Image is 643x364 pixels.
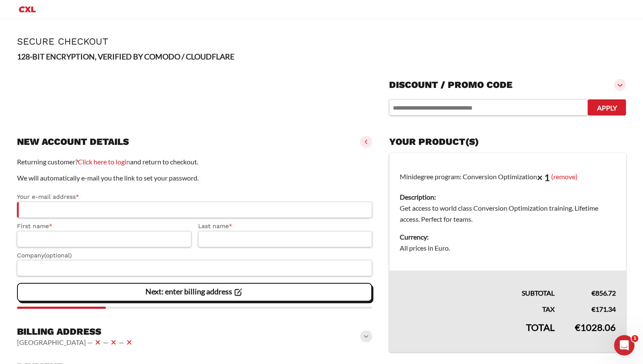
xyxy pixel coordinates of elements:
strong: × 1 [537,172,550,183]
span: 1 [632,335,638,342]
th: Tax [390,299,565,315]
td: Minidegree program: Conversion Optimization [390,153,626,271]
label: Your e-mail address [17,192,372,202]
dt: Description: [400,192,616,203]
label: First name [17,221,191,231]
p: We will automatically e-mail you the link to set your password. [17,172,372,183]
iframe: Intercom live chat [614,335,634,356]
label: Last name [198,221,373,231]
p: Returning customer? and return to checkout. [17,156,372,167]
h3: Billing address [17,326,134,338]
h1: Secure Checkout [17,36,626,47]
a: (remove) [551,172,578,180]
span: € [592,305,595,313]
h3: New account details [17,136,129,148]
strong: 128-BIT ENCRYPTION, VERIFIED BY COMODO / CLOUDFLARE [17,52,234,61]
bdi: 856.72 [592,289,616,297]
dd: Get access to world class Conversion Optimization training. Lifetime access. Perfect for teams. [400,203,616,225]
span: € [575,322,580,333]
dd: All prices in Euro. [400,243,616,254]
vaadin-horizontal-layout: [GEOGRAPHIC_DATA] — — — [17,337,134,347]
vaadin-button: Next: enter billing address [17,283,372,302]
span: (optional) [44,252,72,259]
bdi: 171.34 [592,305,616,313]
span: € [592,289,595,297]
th: Total [390,315,565,352]
dt: Currency: [400,231,616,243]
label: Company [17,251,372,260]
th: Subtotal [390,271,565,299]
bdi: 1028.06 [575,322,616,333]
button: Apply [588,99,626,116]
h3: Discount / promo code [389,79,512,91]
a: Click here to login [78,158,130,166]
